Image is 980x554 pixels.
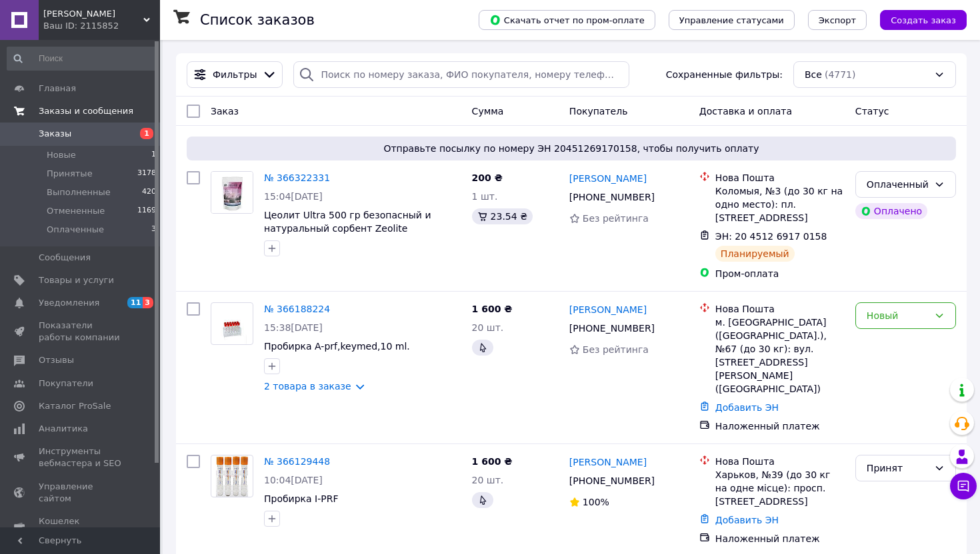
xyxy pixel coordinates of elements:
[39,252,91,264] span: Сообщения
[715,302,845,316] div: Нова Пошта
[264,341,410,352] a: Пробирка A-prf,keymed,10 ml.
[211,171,253,214] a: Фото товару
[715,515,779,525] a: Добавить ЭН
[264,456,330,467] a: № 366129448
[567,188,657,206] div: [PHONE_NUMBER]
[472,456,513,467] span: 1 600 ₴
[715,246,795,262] div: Планируемый
[569,455,647,469] a: [PERSON_NAME]
[151,224,156,236] span: 3
[583,344,649,355] span: Без рейтинга
[666,68,783,81] span: Сохраненные фильтры:
[679,15,784,25] span: Управление статусами
[39,423,88,435] span: Аналитика
[867,14,967,25] a: Создать заказ
[39,400,111,412] span: Каталог ProSale
[569,303,647,316] a: [PERSON_NAME]
[867,308,929,323] div: Новый
[217,303,247,344] img: Фото товару
[715,171,845,184] div: Нова Пошта
[143,297,153,308] span: 3
[39,378,93,390] span: Покупатели
[567,471,657,490] div: [PHONE_NUMBER]
[715,184,845,224] div: Коломыя, №3 (до 30 кг на одно место): пл. [STREET_ADDRESS]
[39,297,99,309] span: Уведомления
[211,106,239,117] span: Заказ
[39,320,123,344] span: Показатели работы компании
[855,203,927,219] div: Оплачено
[43,8,143,20] span: Вайт СМАЙЛ
[200,12,315,28] h1: Список заказов
[47,205,105,217] span: Отмененные
[891,15,956,25] span: Создать заказ
[855,106,889,117] span: Статус
[216,455,248,497] img: Фото товару
[472,191,498,202] span: 1 шт.
[950,473,977,499] button: Чат с покупателем
[151,149,156,161] span: 1
[47,168,93,180] span: Принятые
[47,186,111,198] span: Выполненные
[264,304,330,314] a: № 366188224
[715,419,845,433] div: Наложенный платеж
[472,475,504,485] span: 20 шт.
[264,210,431,234] a: Цеолит Ultra 500 гр безопасный и натуральный сорбент Zeolite
[567,319,657,338] div: [PHONE_NUMBER]
[211,302,253,345] a: Фото товару
[39,354,74,366] span: Отзывы
[867,177,929,192] div: Оплаченный
[583,213,649,224] span: Без рейтинга
[805,68,822,81] span: Все
[583,497,609,507] span: 100%
[137,205,156,217] span: 1169
[489,14,645,26] span: Скачать отчет по пром-оплате
[39,128,71,140] span: Заказы
[715,468,845,508] div: Харьков, №39 (до 30 кг на одне місце): просп. [STREET_ADDRESS]
[7,47,157,71] input: Поиск
[264,381,351,392] a: 2 товара в заказе
[472,208,533,224] div: 23.54 ₴
[715,532,845,545] div: Наложенный платеж
[715,455,845,468] div: Нова Пошта
[39,445,123,469] span: Инструменты вебмастера и SEO
[264,475,323,485] span: 10:04[DATE]
[472,322,504,333] span: 20 шт.
[39,274,114,286] span: Товары и услуги
[213,68,257,81] span: Фильтры
[211,172,253,213] img: Фото товару
[39,83,76,95] span: Главная
[479,10,655,30] button: Скачать отчет по пром-оплате
[472,304,513,314] span: 1 600 ₴
[880,10,967,30] button: Создать заказ
[715,316,845,396] div: м. [GEOGRAPHIC_DATA] ([GEOGRAPHIC_DATA].), №67 (до 30 кг): вул. [STREET_ADDRESS][PERSON_NAME] ([G...
[569,106,628,117] span: Покупатель
[669,10,795,30] button: Управление статусами
[569,172,647,185] a: [PERSON_NAME]
[264,191,323,202] span: 15:04[DATE]
[211,455,253,497] a: Фото товару
[264,322,323,333] span: 15:38[DATE]
[39,105,133,117] span: Заказы и сообщения
[192,142,951,155] span: Отправьте посылку по номеру ЭН 20451269170158, чтобы получить оплату
[39,515,123,539] span: Кошелек компании
[137,168,156,180] span: 3178
[293,61,629,88] input: Поиск по номеру заказа, ФИО покупателя, номеру телефона, Email, номеру накладной
[825,69,856,80] span: (4771)
[264,172,330,183] a: № 366322331
[264,493,339,504] a: Пробирка I-PRF
[472,106,504,117] span: Сумма
[127,297,143,308] span: 11
[808,10,867,30] button: Экспорт
[715,231,827,242] span: ЭН: 20 4512 6917 0158
[140,128,153,139] span: 1
[43,20,160,32] div: Ваш ID: 2115852
[47,224,104,236] span: Оплаченные
[472,172,503,183] span: 200 ₴
[142,186,156,198] span: 420
[819,15,856,25] span: Экспорт
[39,481,123,505] span: Управление сайтом
[715,267,845,280] div: Пром-оплата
